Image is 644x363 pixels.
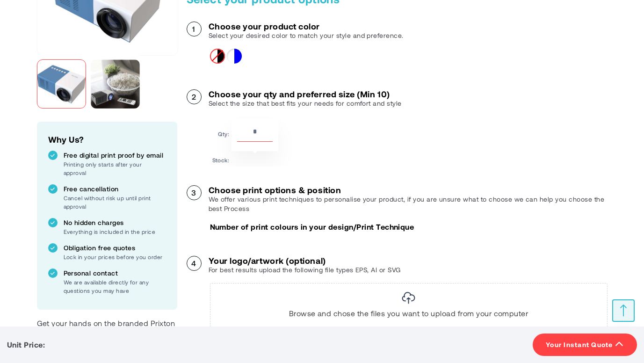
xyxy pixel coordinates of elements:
[289,309,528,318] p: Browse and chose the files you want to upload from your computer
[227,49,242,64] div: Blue&White
[209,256,401,265] h3: Your logo/artwork (optional)
[209,31,404,40] p: Select your desired color to match your style and preference.
[210,222,414,232] p: Number of print colours in your design/Print Technique
[402,292,415,304] img: Image Uploader
[212,153,230,164] td: Stock:
[210,49,225,64] div: Solid black&White
[64,218,166,227] p: No hidden charges
[209,99,402,108] p: Select the size that best fits your needs for comfort and style
[64,278,166,295] p: We are available directly for any questions you may have
[64,253,166,261] p: Lock in your prices before you order
[533,334,637,356] button: Your Instant Quote
[64,184,166,194] p: Free cancellation
[209,89,402,99] h3: Choose your qty and preferred size (Min 10)
[64,151,166,160] p: Free digital print proof by email
[209,265,401,275] p: For best results upload the following file types EPS, AI or SVG
[37,55,91,113] div: Prixton Cinema mini projector
[64,194,166,211] p: Cancel without risk up until print approval
[209,185,608,195] h3: Choose print options & position
[209,195,608,213] p: We offer various print techniques to personalise your product, if you are unsure what to choose w...
[7,340,45,349] span: Unit Price:
[546,340,613,349] span: Your Instant Quote
[91,59,140,109] img: Prixton Cinema mini projector
[212,119,230,151] td: Qty:
[64,227,166,236] p: Everything is included in the price
[37,59,86,109] img: Prixton Cinema mini projector
[48,133,166,146] h2: Why Us?
[64,269,166,278] p: Personal contact
[91,55,140,113] div: Prixton Cinema mini projector
[209,22,404,31] h3: Choose your product color
[64,160,166,177] p: Printing only starts after your approval
[64,243,166,253] p: Obligation free quotes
